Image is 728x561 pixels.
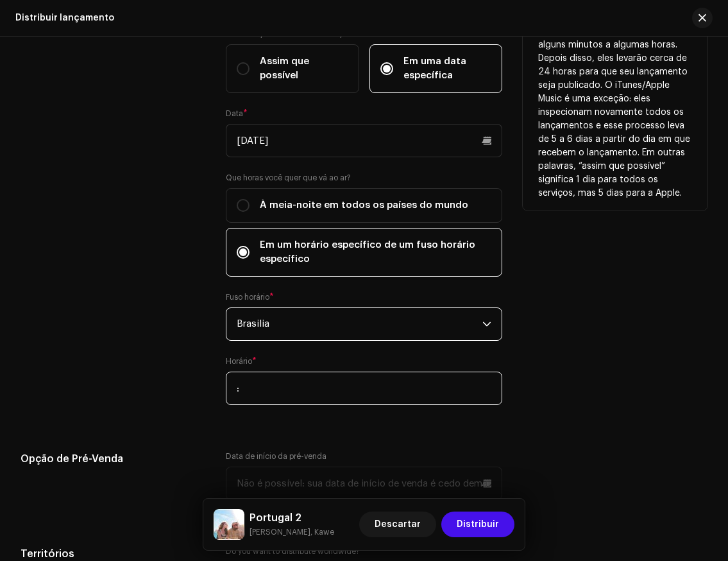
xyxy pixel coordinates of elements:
span: Em um horário específico de um fuso horário específico [260,238,492,266]
h5: Opção de Pré-Venda [21,451,205,467]
span: Em uma data específica [403,55,492,83]
label: Fuso horário [226,292,274,302]
label: Horário [226,356,257,367]
div: dropdown trigger [482,308,491,340]
label: Que horas você quer que vá ao ar? [226,173,503,183]
span: Assim que possível [260,55,348,83]
button: Distribuir [441,512,514,537]
span: À meia-noite em todos os países do mundo [260,198,468,212]
label: Data [226,108,248,119]
h5: Portugal 2 [250,510,334,526]
img: c20f7975-a428-47cb-aa34-5483be59654a [214,509,244,540]
small: Portugal 2 [250,526,334,539]
label: Do you want to distribute worldwide? [226,546,503,557]
label: Data de início da pré-venda [226,451,326,462]
button: Descartar [359,512,436,537]
span: Brasilia [237,308,483,340]
span: Descartar [375,512,421,537]
div: Distribuir lançamento [15,13,114,23]
input: Selecionar data [226,124,503,157]
span: Distribuir [457,512,499,537]
p: Entregamos seu lançamento para os serviços de música dentro de alguns minutos a algumas horas. De... [538,12,692,200]
input: Digite hh:mm das 00:00 às 23:59 [226,372,503,405]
